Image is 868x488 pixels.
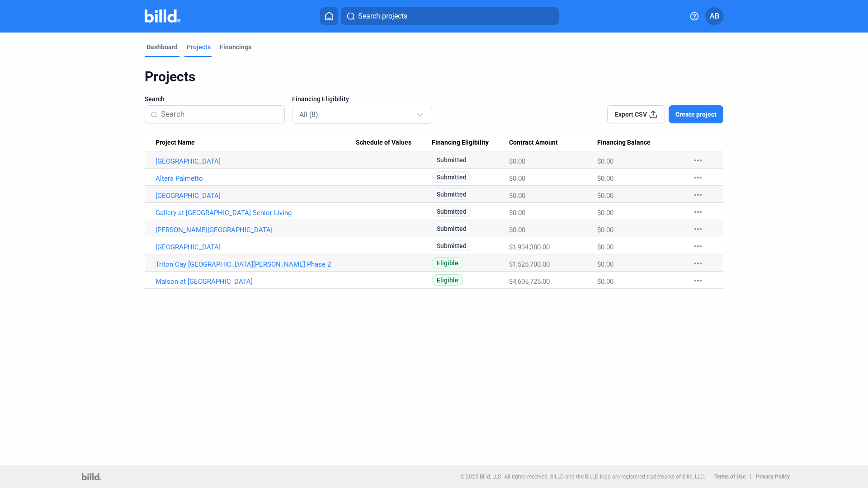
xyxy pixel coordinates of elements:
[432,171,472,183] span: Submitted
[432,154,472,165] span: Submitted
[432,240,472,251] span: Submitted
[693,206,703,217] mat-icon: more_horiz
[597,243,613,251] span: $0.00
[509,243,550,251] span: $1,934,380.00
[156,139,356,147] div: Project Name
[145,9,180,23] img: Billd Company Logo
[356,139,432,147] div: Schedule of Values
[187,42,211,52] div: Projects
[509,139,558,147] span: Contract Amount
[146,42,178,52] div: Dashboard
[509,157,525,165] span: $0.00
[693,258,703,269] mat-icon: more_horiz
[432,139,489,147] span: Financing Eligibility
[607,105,665,123] button: Export CSV
[693,155,703,166] mat-icon: more_horiz
[693,241,703,252] mat-icon: more_horiz
[597,209,613,217] span: $0.00
[432,274,463,286] span: Eligible
[156,139,195,147] span: Project Name
[597,192,613,200] span: $0.00
[292,94,349,103] span: Financing Eligibility
[597,157,613,165] span: $0.00
[597,260,613,268] span: $0.00
[597,226,613,234] span: $0.00
[156,209,356,217] a: Gallery at [GEOGRAPHIC_DATA] Senior Living
[156,174,356,183] a: Altera Palmetto
[693,172,703,183] mat-icon: more_horiz
[597,139,684,147] div: Financing Balance
[597,277,613,286] span: $0.00
[358,11,407,22] span: Search projects
[299,110,318,119] mat-select-trigger: All (8)
[156,192,356,200] a: [GEOGRAPHIC_DATA]
[509,174,525,183] span: $0.00
[615,110,647,119] span: Export CSV
[356,139,411,147] span: Schedule of Values
[509,226,525,234] span: $0.00
[675,110,717,119] span: Create project
[156,260,356,268] a: Triton Cay [GEOGRAPHIC_DATA][PERSON_NAME] Phase 2
[693,224,703,235] mat-icon: more_horiz
[432,223,472,234] span: Submitted
[145,68,723,85] div: Projects
[82,473,101,480] img: logo
[714,474,745,480] b: Terms of Use
[705,7,723,25] button: AB
[669,105,723,123] button: Create project
[460,474,705,480] p: © 2025 Billd, LLC. All rights reserved. BILLD and the BILLD logo are registered trademarks of Bil...
[693,275,703,286] mat-icon: more_horiz
[756,474,790,480] b: Privacy Policy
[156,243,356,251] a: [GEOGRAPHIC_DATA]
[509,192,525,200] span: $0.00
[509,209,525,217] span: $0.00
[597,174,613,183] span: $0.00
[156,157,356,165] a: [GEOGRAPHIC_DATA]
[156,277,356,286] a: Maison at [GEOGRAPHIC_DATA]
[509,260,550,268] span: $1,525,700.00
[341,7,559,25] button: Search projects
[750,474,751,480] p: |
[710,11,719,22] span: AB
[432,188,472,200] span: Submitted
[432,257,463,268] span: Eligible
[509,277,550,286] span: $4,605,725.00
[693,189,703,200] mat-icon: more_horiz
[161,105,279,124] input: Search
[145,94,165,103] span: Search
[220,42,251,52] div: Financings
[597,139,651,147] span: Financing Balance
[432,206,472,217] span: Submitted
[432,139,509,147] div: Financing Eligibility
[509,139,597,147] div: Contract Amount
[156,226,356,234] a: [PERSON_NAME][GEOGRAPHIC_DATA]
